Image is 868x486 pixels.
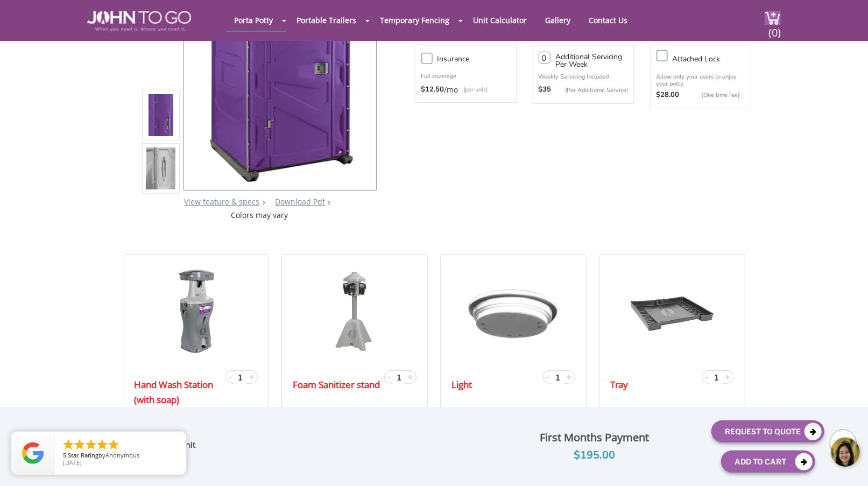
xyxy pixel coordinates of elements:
span: - [546,370,549,383]
div: $195.00 [485,447,704,464]
span: (0) [768,17,781,40]
li:  [62,438,75,451]
div: /mo [421,84,510,95]
a: Portable Trailers [288,10,364,31]
img: 17 [629,268,715,354]
iframe: Live Chat Button [707,429,868,475]
p: {One time fee} [684,90,740,101]
h3: Additional Servicing Per Week [556,53,628,68]
p: (per unit) [458,84,488,95]
img: 17 [451,268,575,354]
img: Product [146,41,175,295]
a: Gallery [537,10,578,31]
strong: $12.50 [421,84,444,95]
img: JOHN to go [87,11,191,31]
p: Allow only your users to enjoy your potty. [656,73,745,87]
a: Unit Calculator [465,10,535,31]
p: Full coverage [421,71,510,82]
span: Star Rating [68,451,98,459]
li:  [96,438,109,451]
a: Tray [610,377,628,392]
a: Contact Us [581,10,636,31]
a: Foam Sanitizer stand [293,377,380,392]
a: Download Pdf [275,196,325,207]
a: Light [451,377,472,392]
a: Hand Wash Station (with soap) [134,377,223,407]
strong: $35 [539,84,552,95]
button: Request To Quote [711,420,824,442]
strong: $28.00 [656,90,679,101]
span: - [229,370,232,383]
span: Anonymous [105,451,139,459]
img: 17 [167,268,224,354]
img: cart a [765,11,781,25]
a: View feature & specs [185,196,260,207]
a: Temporary Fencing [372,10,457,31]
h3: Attached lock [672,52,756,66]
input: 0 [539,52,551,64]
span: + [249,370,254,383]
p: (Per Additional Service) [552,86,628,94]
div: Colors may vary [142,210,377,221]
span: $50 [610,405,626,421]
img: Review Rating [22,442,44,464]
span: + [566,370,571,383]
span: 5 [63,451,66,459]
span: $29.95 [451,405,481,421]
span: + [407,370,413,383]
span: /month [344,405,378,421]
p: Weekly Servicing Included [539,73,628,81]
span: by [63,452,178,460]
img: 17 [330,268,379,354]
span: - [705,370,708,383]
li:  [84,438,97,451]
span: /month [481,405,515,421]
span: /month [626,405,660,421]
div: First Months Payment [485,428,704,447]
span: $100 - $114 [293,405,344,421]
img: chevron.png [327,200,330,205]
li:  [73,438,86,451]
img: right arrow icon [262,200,265,205]
li:  [107,438,120,451]
span: + [725,370,730,383]
h3: Insurance [437,52,521,66]
span: - [387,370,391,383]
a: Porta Potty [226,10,281,31]
span: [DATE] [63,459,82,467]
